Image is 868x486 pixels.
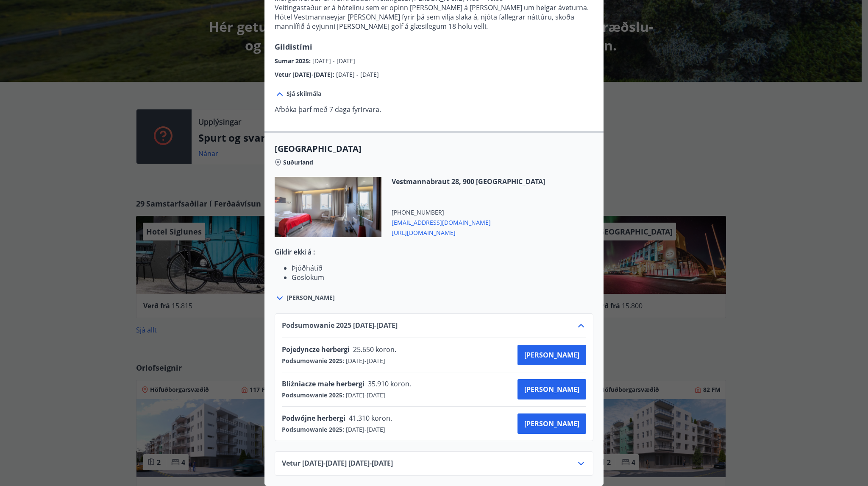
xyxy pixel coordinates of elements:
font: [DATE] - [DATE] [312,57,355,65]
font: - [374,321,376,330]
font: Gildir ekki á : [275,247,315,257]
font: Podsumowanie 2025 [282,321,351,330]
font: Fótboltamótum [292,282,342,291]
font: Hótel Vestmannaeyjar [PERSON_NAME] fyrir þá sem vilja slaka á, njóta fallegrar náttúru, skoða man... [275,12,574,31]
font: Vestmannabraut 28, 900 [GEOGRAPHIC_DATA] [392,177,545,186]
font: Sumar 2025 [275,57,309,65]
font: [PERSON_NAME] [287,293,335,302]
font: : [333,70,334,78]
font: [PHONE_NUMBER] [392,208,444,216]
font: Suðurland [283,158,313,166]
font: Goslokum [292,273,324,282]
font: Þjóðhátíð [292,263,323,273]
font: [DATE] [376,321,398,330]
font: [DATE] - [DATE] [336,70,379,78]
font: Vetur [DATE]-[DATE] [275,70,333,78]
font: Veitingastaður er á hótelinu sem er opinn [PERSON_NAME] á [PERSON_NAME] um helgar áveturna. [275,3,589,12]
font: [DATE] [353,321,374,330]
font: Gildistími [275,42,312,52]
font: Afbóka þarf með 7 daga fyrirvara. [275,105,381,114]
font: [GEOGRAPHIC_DATA] [275,143,362,154]
font: [EMAIL_ADDRESS][DOMAIN_NAME] [392,218,491,226]
font: : [309,57,311,65]
font: [URL][DOMAIN_NAME] [392,229,456,237]
font: Sjá skilmála [287,89,321,98]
